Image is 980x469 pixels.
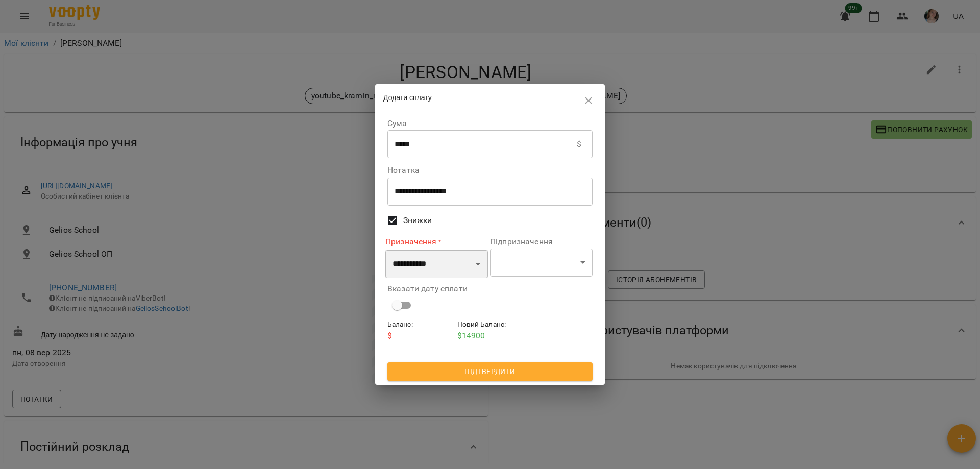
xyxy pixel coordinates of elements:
p: $ [387,330,453,342]
p: $ [577,138,581,151]
button: Підтвердити [387,362,593,381]
p: $ 14900 [457,330,523,342]
span: Додати сплату [383,93,432,102]
h6: Новий Баланс : [457,319,523,330]
label: Підпризначення [490,238,593,246]
label: Нотатка [387,166,593,175]
label: Сума [387,119,593,128]
label: Вказати дату сплати [387,285,593,293]
span: Знижки [403,214,432,227]
h6: Баланс : [387,319,453,330]
label: Призначення [385,236,488,248]
span: Підтвердити [396,365,584,378]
